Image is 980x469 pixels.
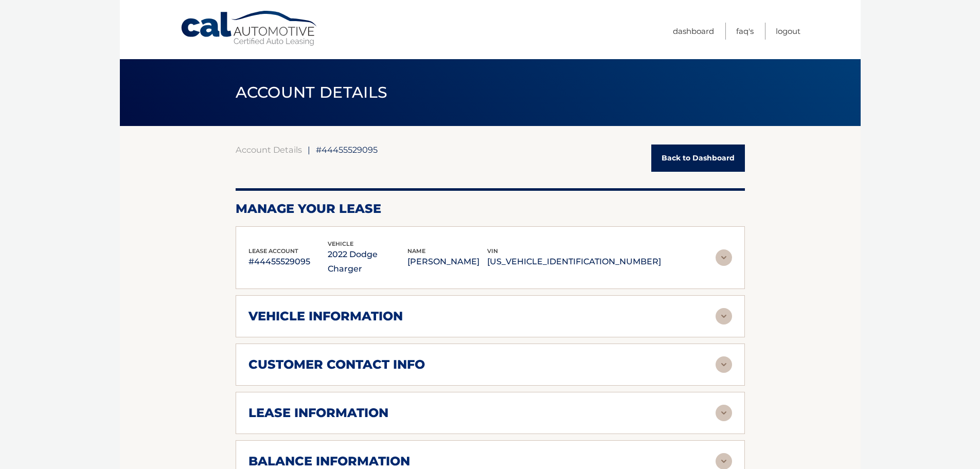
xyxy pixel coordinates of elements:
span: vehicle [328,240,353,247]
a: Account Details [236,145,302,155]
span: | [308,145,310,155]
h2: lease information [248,405,388,421]
a: FAQ's [736,23,754,40]
img: accordion-rest.svg [716,405,732,421]
span: name [407,247,425,255]
p: [PERSON_NAME] [407,255,487,269]
h2: Manage Your Lease [236,201,745,217]
img: accordion-rest.svg [716,308,732,324]
h2: vehicle information [248,309,403,324]
img: accordion-rest.svg [716,356,732,373]
img: accordion-rest.svg [716,249,732,266]
h2: balance information [248,454,410,469]
span: lease account [248,247,298,255]
span: vin [487,247,498,255]
a: Back to Dashboard [651,145,745,172]
p: 2022 Dodge Charger [328,247,407,276]
a: Logout [776,23,800,40]
span: ACCOUNT DETAILS [236,83,388,102]
p: [US_VEHICLE_IDENTIFICATION_NUMBER] [487,255,661,269]
p: #44455529095 [248,255,328,269]
a: Cal Automotive [180,10,319,47]
h2: customer contact info [248,357,425,372]
span: #44455529095 [316,145,378,155]
a: Dashboard [673,23,714,40]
